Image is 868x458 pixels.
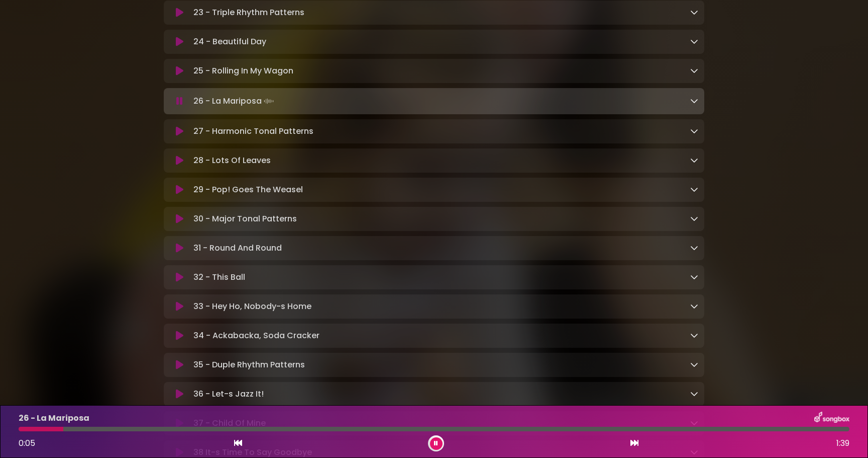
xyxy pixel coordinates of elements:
p: 24 - Beautiful Day [193,36,266,48]
p: 28 - Lots Of Leaves [193,155,271,167]
p: 32 - This Ball [193,271,245,283]
p: 25 - Rolling In My Wagon [193,65,293,77]
p: 26 - La Mariposa [193,94,276,108]
img: songbox-logo-white.png [814,412,849,425]
span: 1:39 [836,437,849,449]
img: waveform4.gif [262,94,276,108]
p: 36 - Let-s Jazz It! [193,388,264,400]
p: 29 - Pop! Goes The Weasel [193,184,303,196]
p: 27 - Harmonic Tonal Patterns [193,125,313,137]
p: 30 - Major Tonal Patterns [193,213,297,225]
p: 26 - La Mariposa [19,412,89,424]
p: 33 - Hey Ho, Nobody-s Home [193,300,311,313]
p: 35 - Duple Rhythm Patterns [193,359,305,371]
p: 31 - Round And Round [193,242,282,254]
p: 23 - Triple Rhythm Patterns [193,7,304,19]
p: 34 - Ackabacka, Soda Cracker [193,330,319,342]
span: 0:05 [19,437,35,449]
